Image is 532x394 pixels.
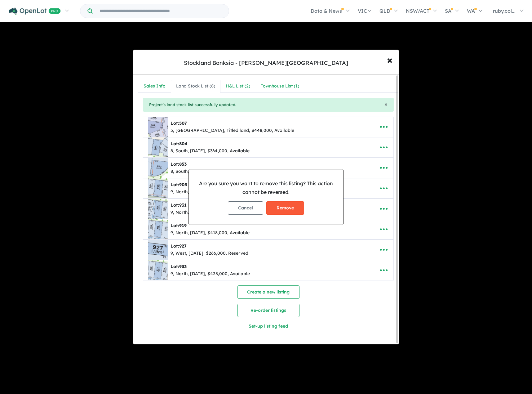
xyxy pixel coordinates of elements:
p: Are you sure you want to remove this listing? This action cannot be reversed. [194,179,338,196]
button: Cancel [228,201,263,215]
span: ruby.col... [493,8,516,14]
img: Openlot PRO Logo White [9,7,61,15]
button: Remove [266,201,304,215]
input: Try estate name, suburb, builder or developer [94,4,228,18]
